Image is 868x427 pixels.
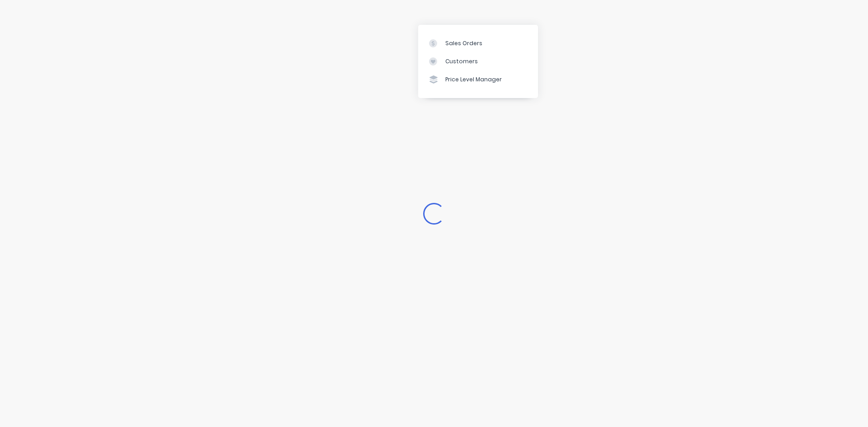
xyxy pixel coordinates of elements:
div: Price Level Manager [445,75,502,84]
a: Sales Orders [418,34,538,52]
div: Customers [445,57,478,66]
a: Price Level Manager [418,70,538,89]
div: Sales Orders [445,39,482,47]
a: Customers [418,52,538,70]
